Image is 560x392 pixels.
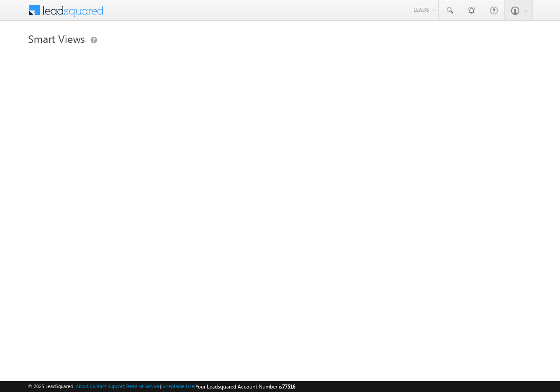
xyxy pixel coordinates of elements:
[161,383,194,389] a: Acceptable Use
[196,383,295,390] span: Your Leadsquared Account Number is
[28,31,85,45] span: Smart Views
[28,382,295,391] span: © 2025 LeadSquared | | | | |
[76,383,88,389] a: About
[282,383,295,390] span: 77516
[126,383,160,389] a: Terms of Service
[90,383,124,389] a: Contact Support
